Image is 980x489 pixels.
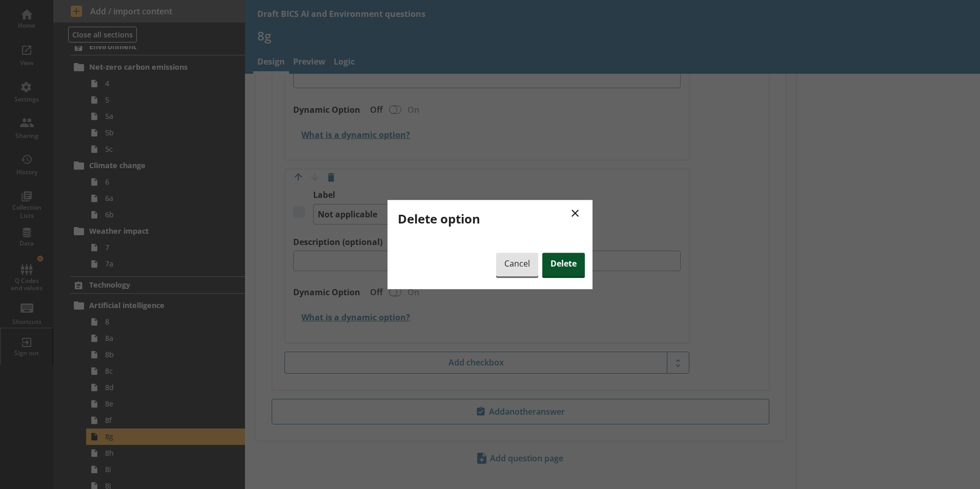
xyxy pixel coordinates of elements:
button: × [566,201,585,224]
button: Cancel [496,253,538,276]
button: Delete [542,253,585,276]
h2: Delete option [398,210,585,227]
